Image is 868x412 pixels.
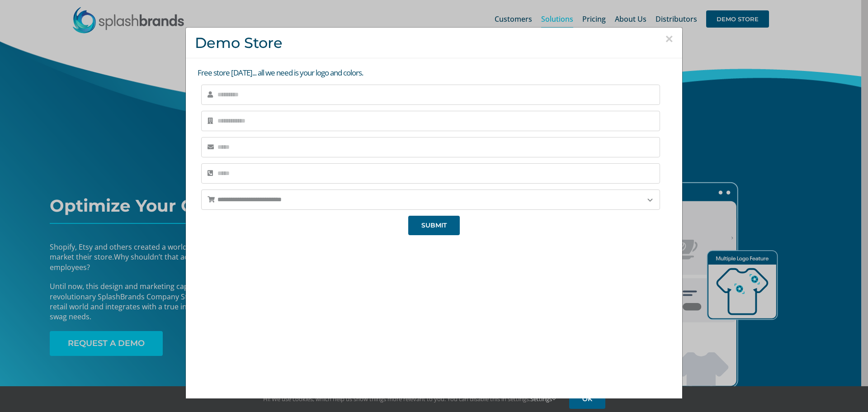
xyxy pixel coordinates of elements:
p: Free store [DATE]... all we need is your logo and colors. [198,67,673,79]
button: SUBMIT [408,216,460,235]
h3: Demo Store [195,34,673,51]
button: Close [665,32,673,46]
span: SUBMIT [421,222,447,229]
iframe: SplashBrands Demo Store Overview [285,242,583,409]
